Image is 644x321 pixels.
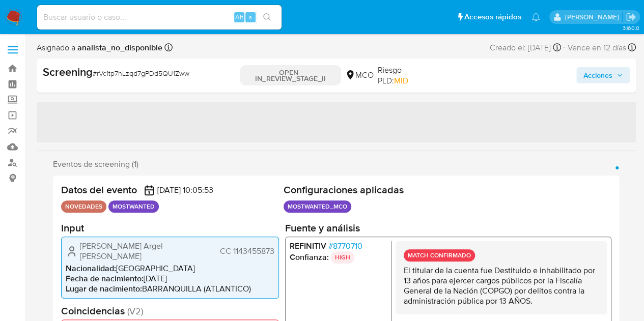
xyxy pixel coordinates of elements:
[37,42,162,53] span: Asignado a
[235,12,243,22] span: Alt
[626,12,636,22] a: Salir
[568,42,626,53] span: Vence en 12 días
[531,13,540,21] a: Notificaciones
[576,67,630,83] button: Acciones
[37,102,636,142] span: ‌
[43,64,93,80] b: Screening
[464,12,521,22] span: Accesos rápidos
[249,12,252,22] span: s
[93,68,189,78] span: # rVc1tp7hLzqd7gPDd5QU1Zww
[394,75,408,86] span: MID
[37,11,282,24] input: Buscar usuario o caso...
[75,42,162,53] b: analista_no_disponible
[345,70,374,81] div: MCO
[565,12,622,22] p: marcela.perdomo@mercadolibre.com.co
[240,65,341,85] p: OPEN - IN_REVIEW_STAGE_II
[378,65,433,86] span: Riesgo PLD:
[583,67,612,83] span: Acciones
[563,41,566,54] span: -
[490,41,561,54] div: Creado el: [DATE]
[257,10,277,24] button: search-icon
